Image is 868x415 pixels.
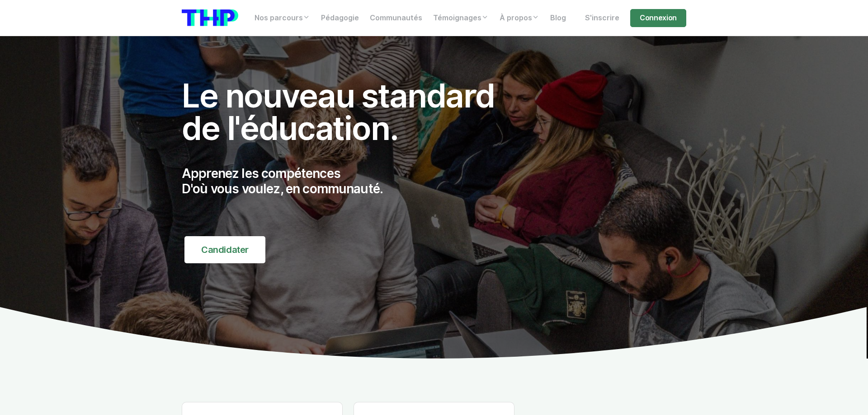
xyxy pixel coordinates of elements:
a: Communautés [364,9,428,27]
a: À propos [494,9,545,27]
a: S'inscrire [580,9,625,27]
p: Apprenez les compétences D'où vous voulez, en communauté. [182,166,514,196]
a: Candidater [184,236,265,263]
h1: Le nouveau standard de l'éducation. [182,79,514,145]
img: logo [182,9,238,26]
a: Pédagogie [316,9,364,27]
a: Connexion [630,9,686,27]
a: Nos parcours [249,9,316,27]
a: Blog [545,9,571,27]
a: Témoignages [428,9,494,27]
